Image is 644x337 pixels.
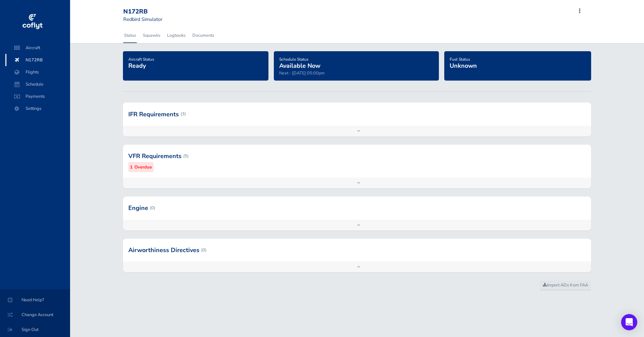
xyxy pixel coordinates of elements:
[279,55,320,70] a: Schedule StatusAvailable Now
[12,66,63,78] span: Flights
[8,294,62,306] span: Need Help?
[128,57,154,62] span: Aircraft Status
[21,12,43,32] img: coflyt logo
[142,28,161,43] a: Squawks
[8,324,62,336] span: Sign Out
[621,314,637,330] div: Open Intercom Messenger
[123,8,172,16] div: N172RB
[450,62,477,70] span: Unknown
[279,57,309,62] span: Schedule Status
[123,28,137,43] a: Status
[540,280,591,290] a: Import ADs from FAA
[543,282,588,288] span: Import ADs from FAA
[192,28,215,43] a: Documents
[8,309,62,321] span: Change Account
[12,78,63,90] span: Schedule
[279,62,320,70] span: Available Now
[166,28,186,43] a: Logbooks
[123,16,162,23] small: Redbird Simulator
[12,54,63,66] span: N172RB
[134,164,152,171] small: Overdue
[12,102,63,115] span: Settings
[12,42,63,54] span: Aircraft
[128,62,146,70] span: Ready
[279,70,325,76] span: Next - [DATE] 05:00pm
[12,90,63,102] span: Payments
[450,57,470,62] span: Fuel Status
